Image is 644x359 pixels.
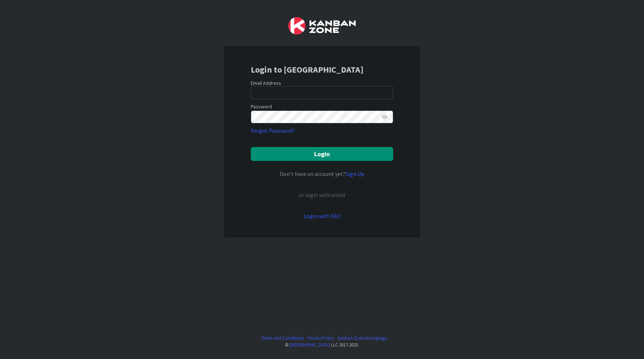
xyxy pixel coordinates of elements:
[297,191,347,199] div: or login with email
[346,170,364,177] a: Sign Up
[338,335,387,341] a: Kanban Zone Homepage
[258,341,387,348] div: © LLC 2017- 2025 .
[261,335,304,341] a: Terms and Conditions
[290,342,330,348] a: [GEOGRAPHIC_DATA]
[251,103,272,110] label: Password
[304,212,341,220] a: Login with SSO
[251,126,295,135] a: Forgot Password?
[251,64,364,75] b: Login to [GEOGRAPHIC_DATA]
[251,80,281,86] label: Email Address
[288,17,356,35] img: Kanban Zone
[251,147,393,161] button: Login
[307,335,334,341] a: Privacy Policy
[251,169,393,178] div: Don’t have an account yet?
